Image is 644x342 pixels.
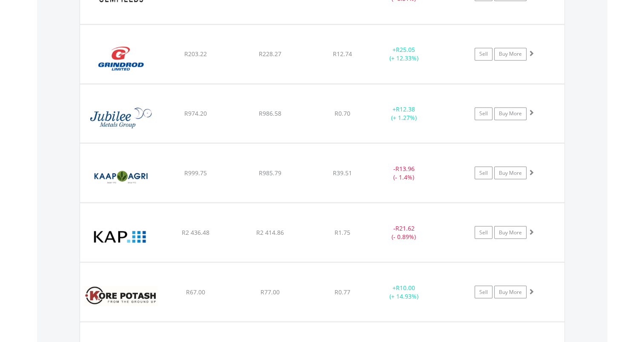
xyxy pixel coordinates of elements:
[372,224,436,241] div: - (- 0.89%)
[494,107,527,120] a: Buy More
[372,164,436,181] div: - (- 1.4%)
[396,46,415,54] span: R25.05
[372,105,436,122] div: + (+ 1.27%)
[475,48,492,60] a: Sell
[184,168,207,177] span: R999.75
[184,109,207,117] span: R974.20
[84,95,157,140] img: EQU.ZA.JBL.png
[333,50,352,58] span: R12.74
[184,50,207,58] span: R203.22
[335,109,350,117] span: R0.70
[335,228,350,236] span: R1.75
[259,168,281,177] span: R985.79
[475,285,492,298] a: Sell
[475,107,492,120] a: Sell
[396,283,415,291] span: R10.00
[84,214,157,259] img: EQU.ZA.KAP.png
[259,50,281,58] span: R228.27
[475,226,492,239] a: Sell
[84,154,157,200] img: EQU.ZA.KAL.png
[494,285,527,298] a: Buy More
[186,288,205,296] span: R67.00
[395,164,415,172] span: R13.96
[256,228,284,236] span: R2 414.86
[84,273,157,319] img: EQU.ZA.KP2.png
[372,46,436,63] div: + (+ 12.33%)
[395,224,415,232] span: R21.62
[396,105,415,113] span: R12.38
[182,228,209,236] span: R2 436.48
[333,168,352,177] span: R39.51
[259,109,281,117] span: R986.58
[475,166,492,179] a: Sell
[494,226,527,239] a: Buy More
[494,48,527,60] a: Buy More
[335,288,350,296] span: R0.77
[372,283,436,300] div: + (+ 14.93%)
[494,166,527,179] a: Buy More
[260,288,280,296] span: R77.00
[84,35,157,81] img: EQU.ZA.GND.png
